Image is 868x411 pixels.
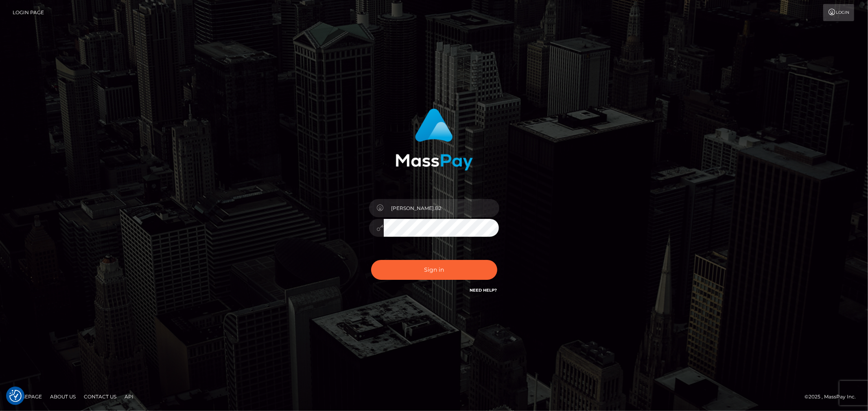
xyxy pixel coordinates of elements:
button: Sign in [371,260,497,280]
a: Login [823,4,854,21]
img: MassPay Login [396,108,473,171]
a: Need Help? [470,288,497,293]
a: Contact Us [81,390,120,403]
a: API [121,390,137,403]
img: Revisit consent button [9,390,22,402]
input: Username... [384,199,499,217]
a: Homepage [9,390,45,403]
button: Consent Preferences [9,390,22,402]
a: About Us [47,390,79,403]
div: © 2025 , MassPay Inc. [805,392,862,401]
a: Login Page [13,4,44,21]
